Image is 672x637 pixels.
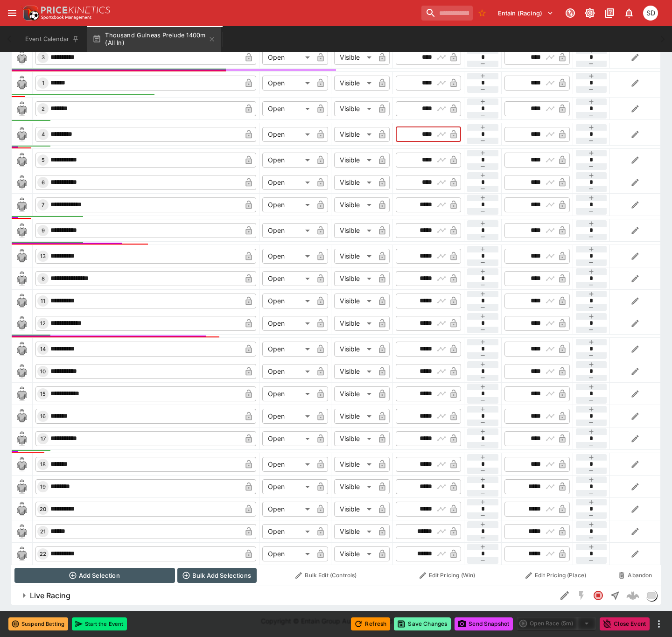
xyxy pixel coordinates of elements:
div: Visible [334,50,375,65]
button: Live Racing [11,586,556,605]
button: Stuart Dibb [640,3,661,23]
button: SGM Disabled [573,587,590,604]
div: Open [262,127,313,142]
div: Open [262,409,313,424]
img: blank-silk.png [14,50,29,65]
img: blank-silk.png [14,524,29,539]
img: blank-silk.png [14,197,29,212]
div: Visible [334,127,375,142]
button: Suspend Betting [8,617,68,630]
button: Toggle light/dark mode [581,5,598,21]
button: No Bookmarks [475,6,490,21]
span: 12 [38,320,48,327]
img: blank-silk.png [14,386,29,401]
span: 21 [38,528,48,535]
div: Stuart Dibb [643,6,658,21]
button: Notifications [621,5,637,21]
div: Open [262,457,313,472]
img: blank-silk.png [14,479,29,494]
div: Open [262,502,313,517]
div: Visible [334,502,375,517]
button: Edit Pricing (Place) [504,568,608,583]
span: 20 [38,506,48,512]
div: Visible [334,175,375,190]
img: liveracing [646,590,657,601]
span: 5 [40,157,47,163]
img: blank-silk.png [14,546,29,561]
div: Open [262,294,313,308]
img: blank-silk.png [14,294,29,308]
div: Open [262,386,313,401]
div: Open [262,546,313,561]
div: Visible [334,76,375,91]
button: Start the Event [72,617,127,630]
div: Open [262,342,313,357]
button: Bulk Add Selections via CSV Data [177,568,257,583]
div: Visible [334,431,375,446]
div: liveracing [646,590,657,601]
span: 22 [38,551,48,557]
button: open drawer [4,5,21,21]
img: blank-silk.png [14,457,29,472]
div: Visible [334,249,375,264]
div: Open [262,101,313,116]
div: Open [262,76,313,91]
div: Open [262,479,313,494]
span: 17 [39,435,48,442]
button: Thousand Guineas Prelude 1400m (All In) [87,26,221,52]
div: Open [262,249,313,264]
img: Sportsbook Management [41,15,91,20]
button: more [653,618,665,630]
button: Closed [590,587,607,604]
div: Visible [334,546,375,561]
span: 8 [40,275,47,282]
img: blank-silk.png [14,175,29,190]
div: Visible [334,153,375,168]
div: Open [262,431,313,446]
div: Visible [334,197,375,212]
span: 4 [40,131,47,138]
span: 10 [38,368,48,375]
img: blank-silk.png [14,249,29,264]
button: Connected to PK [562,5,579,21]
img: blank-silk.png [14,409,29,424]
div: Visible [334,386,375,401]
span: 6 [40,179,47,186]
span: 14 [38,346,48,352]
svg: Closed [593,590,604,601]
span: 18 [38,461,48,468]
div: Visible [334,457,375,472]
div: Visible [334,316,375,331]
div: Visible [334,342,375,357]
span: 9 [40,227,47,234]
button: Select Tenant [492,6,559,21]
div: Open [262,175,313,190]
button: Add Selection [14,568,175,583]
div: Open [262,364,313,379]
div: Open [262,271,313,286]
button: Close Event [600,617,650,630]
img: blank-silk.png [14,223,29,238]
div: Open [262,197,313,212]
div: Visible [334,294,375,308]
div: Open [262,223,313,238]
img: blank-silk.png [14,76,29,91]
span: 11 [39,298,47,304]
input: search [421,6,473,21]
span: 7 [40,202,46,208]
div: Visible [334,364,375,379]
span: 13 [38,253,48,259]
div: Open [262,50,313,65]
button: Edit Pricing (Win) [396,568,499,583]
button: Refresh [351,617,390,630]
div: Visible [334,223,375,238]
button: Abandon [613,568,658,583]
div: Visible [334,524,375,539]
img: blank-silk.png [14,502,29,517]
img: blank-silk.png [14,316,29,331]
img: blank-silk.png [14,431,29,446]
span: 2 [40,105,47,112]
img: blank-silk.png [14,271,29,286]
img: PriceKinetics Logo [21,4,39,22]
img: blank-silk.png [14,153,29,168]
